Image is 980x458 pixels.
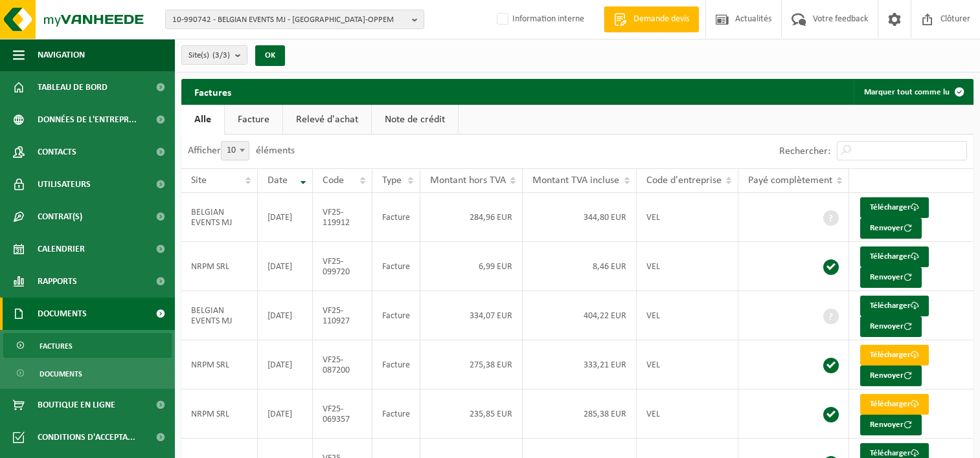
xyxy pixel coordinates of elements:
[604,6,699,32] a: Demande devis
[181,291,258,340] td: BELGIAN EVENTS MJ
[212,51,230,60] count: (3/3)
[494,10,584,29] label: Information interne
[860,345,929,365] a: Télécharger
[40,334,73,358] span: Factures
[420,389,523,439] td: 235,85 EUR
[523,193,636,242] td: 344,80 EUR
[637,389,738,439] td: VEL
[221,141,249,160] span: 10
[181,389,258,439] td: NRPM SRL
[188,146,295,156] label: Afficher éléments
[860,197,929,218] a: Télécharger
[222,142,249,160] span: 10
[258,389,313,439] td: [DATE]
[38,233,85,265] span: Calendrier
[860,267,922,288] button: Renvoyer
[372,291,420,340] td: Facture
[860,316,922,337] button: Renvoyer
[313,389,372,439] td: VF25-069357
[860,218,922,239] button: Renvoyer
[313,193,372,242] td: VF25-119912
[38,389,115,421] span: Boutique en ligne
[430,175,506,186] span: Montant hors TVA
[258,340,313,389] td: [DATE]
[372,340,420,389] td: Facture
[283,105,371,135] a: Relevé d'achat
[532,175,619,186] span: Montant TVA incluse
[860,365,922,386] button: Renvoyer
[38,104,137,136] span: Données de l'entrepr...
[630,13,692,26] span: Demande devis
[181,340,258,389] td: NRPM SRL
[779,146,830,157] label: Rechercher:
[225,105,282,135] a: Facture
[38,265,77,298] span: Rapports
[420,242,523,291] td: 6,99 EUR
[637,193,738,242] td: VEL
[38,136,76,168] span: Contacts
[38,168,91,201] span: Utilisateurs
[372,193,420,242] td: Facture
[181,105,224,135] a: Alle
[3,361,172,386] a: Documents
[523,242,636,291] td: 8,46 EUR
[523,291,636,340] td: 404,22 EUR
[38,201,82,233] span: Contrat(s)
[258,242,313,291] td: [DATE]
[523,340,636,389] td: 333,21 EUR
[372,105,458,135] a: Note de crédit
[188,46,230,65] span: Site(s)
[172,10,407,30] span: 10-990742 - BELGIAN EVENTS MJ - [GEOGRAPHIC_DATA]-OPPEM
[860,415,922,435] button: Renvoyer
[748,175,832,186] span: Payé complètement
[860,296,929,316] a: Télécharger
[420,340,523,389] td: 275,38 EUR
[255,45,285,66] button: OK
[523,389,636,439] td: 285,38 EUR
[181,45,247,65] button: Site(s)(3/3)
[323,175,344,186] span: Code
[860,394,929,415] a: Télécharger
[165,10,424,29] button: 10-990742 - BELGIAN EVENTS MJ - [GEOGRAPHIC_DATA]-OPPEM
[38,39,85,71] span: Navigation
[40,362,82,386] span: Documents
[637,291,738,340] td: VEL
[420,291,523,340] td: 334,07 EUR
[637,242,738,291] td: VEL
[313,340,372,389] td: VF25-087200
[382,175,402,186] span: Type
[646,175,722,186] span: Code d'entreprise
[313,242,372,291] td: VF25-099720
[637,340,738,389] td: VEL
[268,175,288,186] span: Date
[420,193,523,242] td: 284,96 EUR
[258,193,313,242] td: [DATE]
[38,421,135,453] span: Conditions d'accepta...
[258,291,313,340] td: [DATE]
[372,389,420,439] td: Facture
[181,193,258,242] td: BELGIAN EVENTS MJ
[860,246,929,267] a: Télécharger
[38,298,87,330] span: Documents
[313,291,372,340] td: VF25-110927
[191,175,207,186] span: Site
[181,242,258,291] td: NRPM SRL
[38,71,108,104] span: Tableau de bord
[854,79,972,105] button: Marquer tout comme lu
[372,242,420,291] td: Facture
[181,79,244,104] h2: Factures
[3,333,172,358] a: Factures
